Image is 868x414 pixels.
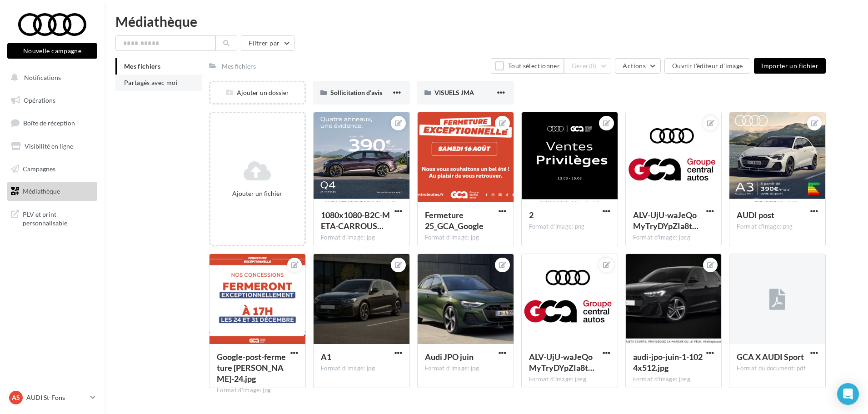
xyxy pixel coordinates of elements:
a: PLV et print personnalisable [5,205,99,231]
span: ALV-UjU-waJeQoMyTryDYpZIa8tGZCGazk_kpMhgMPZyTfu0CfByvu4n [633,210,698,231]
a: Opérations [5,91,99,110]
div: Open Intercom Messenger [837,383,859,405]
div: Mes fichiers [222,62,256,71]
span: Partagés avec moi [124,79,178,86]
button: Filtrer par [241,35,294,51]
span: Notifications [24,74,61,81]
span: Google-post-fermeture noel-24.jpg [217,352,286,384]
span: audi-jpo-juin-1-1024x512.jpg [633,352,703,373]
a: Médiathèque [5,182,99,201]
span: Médiathèque [23,187,60,195]
div: Format d'image: jpeg [633,234,714,242]
span: VISUELS JMA [434,89,474,96]
span: Sollicitation d'avis [330,89,382,96]
div: Ajouter un fichier [214,189,301,198]
div: Médiathèque [115,15,857,28]
a: Campagnes [5,160,99,179]
div: Format d'image: jpg [217,386,298,394]
span: Opérations [24,96,55,104]
button: Nouvelle campagne [7,43,97,59]
span: Actions [623,62,645,70]
a: AS AUDI St-Fons [7,389,97,406]
div: Format d'image: jpg [425,234,506,242]
span: Importer un fichier [761,62,818,70]
span: AS [12,393,20,402]
span: (0) [589,62,597,70]
span: Visibilité en ligne [25,142,73,150]
div: Format d'image: png [737,223,818,231]
div: Format d'image: jpg [321,234,402,242]
span: ALV-UjU-waJeQoMyTryDYpZIa8tGZCGazk_kpMhgMPZyTfu0CfByvu4n [529,352,594,373]
div: Format d'image: jpeg [633,375,714,384]
span: Campagnes [23,165,55,172]
span: Fermeture 25_GCA_Google [425,210,484,231]
a: Visibilité en ligne [5,137,99,156]
div: Format d'image: jpg [425,364,506,373]
span: A1 [321,352,331,362]
button: Ouvrir l'éditeur d'image [664,58,750,74]
span: 2 [529,210,534,220]
div: Format du document: pdf [737,364,818,373]
div: Format d'image: jpg [321,364,402,373]
span: PLV et print personnalisable [23,208,94,228]
span: Audi JPO juin [425,352,474,362]
a: Boîte de réception [5,113,99,133]
button: Importer un fichier [754,58,826,74]
span: GCA X AUDI Sport [737,352,804,362]
span: AUDI post [737,210,774,220]
span: 1080x1080-B2C-META-CARROUSEL-Q4e-tron-01-V1-LOM3_TRANSPORTS [321,210,390,231]
div: Format d'image: jpeg [529,375,610,384]
button: Tout sélectionner [491,58,564,74]
p: AUDI St-Fons [26,393,87,402]
button: Actions [615,58,660,74]
button: Notifications [5,68,95,87]
div: Format d'image: png [529,223,610,231]
div: Ajouter un dossier [210,88,304,97]
span: Mes fichiers [124,62,160,70]
button: Gérer(0) [564,58,612,74]
span: Boîte de réception [23,119,75,127]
